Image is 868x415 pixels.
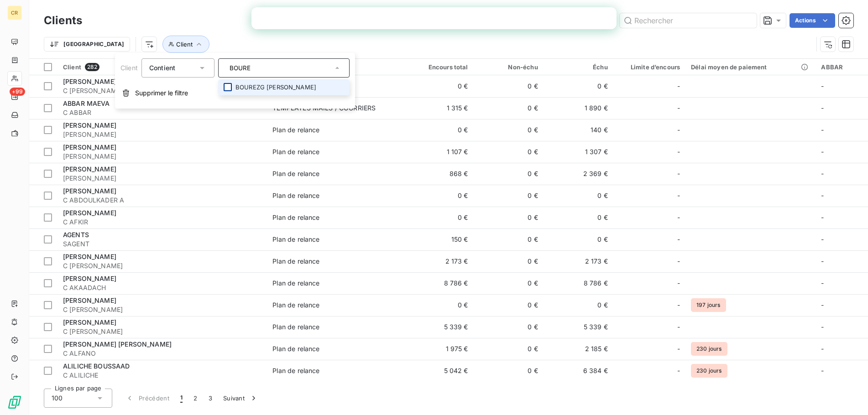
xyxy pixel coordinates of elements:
button: 1 [175,389,188,408]
div: Plan de relance [272,213,319,222]
div: Plan de relance [272,147,319,156]
span: C [PERSON_NAME] [63,327,261,336]
span: Supprimer le filtre [135,88,188,98]
td: 0 € [403,207,473,228]
span: - [677,235,680,244]
span: Client [120,64,138,72]
div: Plan de relance [272,257,319,266]
div: Délai moyen de paiement [691,63,810,71]
div: Limite d’encours [619,63,680,71]
span: - [677,147,680,156]
span: C AFKIR [63,218,261,227]
span: - [821,82,824,90]
span: C [PERSON_NAME] [63,261,261,270]
td: 0 € [474,97,544,119]
td: 0 € [474,119,544,141]
button: Client [162,36,209,53]
div: Plan de relance [272,125,319,135]
span: [PERSON_NAME] [63,174,261,183]
span: C [PERSON_NAME] [63,305,261,314]
span: [PERSON_NAME] [63,121,116,129]
td: 0 € [544,185,613,207]
span: [PERSON_NAME] [63,187,116,195]
span: [PERSON_NAME] [63,275,116,282]
td: 5 339 € [403,316,473,338]
td: 868 € [403,163,473,185]
span: [PERSON_NAME] [63,253,116,260]
span: - [821,213,824,221]
span: - [677,213,680,222]
td: 0 € [474,185,544,207]
span: [PERSON_NAME] [63,78,116,85]
span: - [677,191,680,200]
span: 1 [180,394,183,403]
span: - [677,104,680,113]
td: 0 € [544,228,613,250]
img: Logo LeanPay [7,395,22,410]
span: C ALILICHE [63,371,261,380]
div: Plan de relance [272,322,319,332]
span: - [821,126,824,134]
span: - [677,322,680,332]
td: 0 € [474,250,544,272]
div: Plan de relance [272,279,319,288]
td: 0 € [403,119,473,141]
input: Rechercher [620,13,757,28]
iframe: Intercom live chat [837,384,859,406]
td: 0 € [474,294,544,316]
span: AGENTS [63,231,89,239]
td: 0 € [403,75,473,97]
span: - [677,301,680,310]
button: Actions [790,13,835,28]
td: 0 € [403,294,473,316]
span: C ABBAR [63,108,261,117]
td: 0 € [544,207,613,228]
td: 1 315 € [403,97,473,119]
span: 230 jours [691,342,727,356]
span: Client [63,63,81,71]
td: 2 369 € [544,163,613,185]
span: - [821,170,824,177]
span: +99 [10,88,25,96]
div: Plan de relance [272,366,319,375]
button: [GEOGRAPHIC_DATA] [44,37,130,52]
td: 0 € [474,163,544,185]
span: - [677,169,680,178]
td: 1 890 € [544,97,613,119]
button: Supprimer le filtre [115,83,355,103]
td: 0 € [474,141,544,163]
span: Client [176,41,193,48]
iframe: Intercom live chat bannière [251,7,617,29]
td: 2 173 € [544,250,613,272]
span: [PERSON_NAME] [63,296,116,304]
td: 0 € [474,272,544,294]
td: 0 € [403,185,473,207]
h3: Clients [44,12,82,29]
span: [PERSON_NAME] [63,209,116,217]
span: [PERSON_NAME] [63,143,116,151]
span: - [677,344,680,353]
td: 0 € [474,360,544,382]
span: C ALFANO [63,349,261,358]
span: C ABDOULKADER A [63,196,261,205]
span: - [677,366,680,375]
td: 0 € [544,75,613,97]
span: 100 [52,394,63,403]
span: C [PERSON_NAME] [63,86,261,95]
td: 8 786 € [544,272,613,294]
td: 5 042 € [403,360,473,382]
span: [PERSON_NAME] [63,165,116,173]
span: 197 jours [691,298,726,312]
td: 0 € [474,228,544,250]
div: Plan de relance [272,191,319,200]
span: ABBAR MAEVA [63,99,110,107]
span: - [821,279,824,287]
button: Précédent [120,389,175,408]
span: Contient [149,64,175,72]
a: +99 [7,89,21,104]
div: Plan de relance [272,235,319,244]
span: SAGENT [63,239,261,249]
td: 0 € [544,294,613,316]
td: 1 307 € [544,141,613,163]
span: [PERSON_NAME] [63,130,261,139]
